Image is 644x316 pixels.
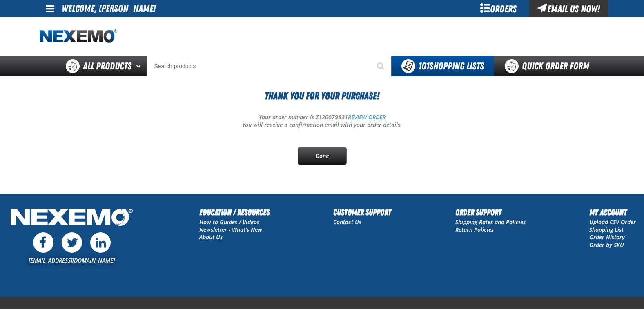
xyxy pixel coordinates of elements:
a: Shipping Rates and Policies [455,218,526,226]
p: Your order number is Z120079831 [40,113,605,121]
strong: 101 [418,60,429,72]
img: Nexemo logo [40,29,117,44]
a: Home [40,29,117,44]
span: All Products [83,59,131,73]
button: You have 101 Shopping Lists. Open to view details [392,56,494,76]
p: You will receive a confirmation email with your order details. [40,121,605,129]
input: Search [147,56,392,76]
a: Done [298,147,347,165]
a: Contact Us [333,218,361,226]
a: Order by SKU [589,241,624,249]
button: Open All Products pages [133,56,147,76]
a: Upload CSV Order [589,218,636,226]
a: How to Guides / Videos [199,218,259,226]
a: About Us [199,233,223,241]
a: Quick Order Form [494,56,604,76]
h2: Order Support [455,206,526,218]
h2: Education / Resources [199,206,270,218]
span: Shopping Lists [418,60,484,72]
a: Return Policies [455,226,494,234]
h2: My Account [589,206,636,218]
a: [EMAIL_ADDRESS][DOMAIN_NAME] [29,256,115,264]
a: Newsletter - What's New [199,226,262,234]
a: Order History [589,233,625,241]
button: Start Searching [371,56,392,76]
img: Nexemo Logo [8,206,135,230]
a: REVIEW ORDER [348,113,386,121]
h1: Thank You For Your Purchase! [40,89,605,103]
h2: Customer Support [333,206,391,218]
a: Shopping List [589,226,624,234]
